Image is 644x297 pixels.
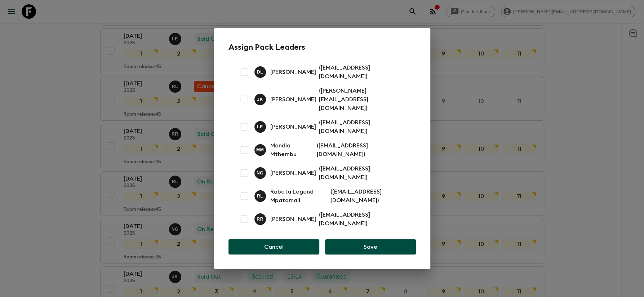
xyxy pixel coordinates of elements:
p: M M [256,147,264,153]
p: ( [EMAIL_ADDRESS][DOMAIN_NAME] ) [319,63,407,81]
p: Mandla Mthembu [270,141,314,159]
p: [PERSON_NAME] [270,215,316,223]
p: [PERSON_NAME] [270,68,316,76]
p: [PERSON_NAME] [270,169,316,177]
p: ( [EMAIL_ADDRESS][DOMAIN_NAME] ) [319,210,407,228]
p: D L [257,69,263,75]
p: [PERSON_NAME] [270,123,316,131]
p: Rabata Legend Mpatamali [270,187,328,205]
p: ( [PERSON_NAME][EMAIL_ADDRESS][DOMAIN_NAME] ) [319,87,407,112]
button: Cancel [228,239,320,254]
p: [PERSON_NAME] [270,95,316,104]
p: ( [EMAIL_ADDRESS][DOMAIN_NAME] ) [316,141,407,159]
p: J K [257,97,263,102]
p: ( [EMAIL_ADDRESS][DOMAIN_NAME] ) [319,118,407,136]
p: N G [257,170,263,176]
p: ( [EMAIL_ADDRESS][DOMAIN_NAME] ) [319,164,407,182]
p: R R [257,216,263,222]
p: R L [257,193,263,199]
button: Save [325,239,416,254]
p: L E [257,124,263,130]
p: ( [EMAIL_ADDRESS][DOMAIN_NAME] ) [330,187,407,205]
h2: Assign Pack Leaders [228,43,416,52]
